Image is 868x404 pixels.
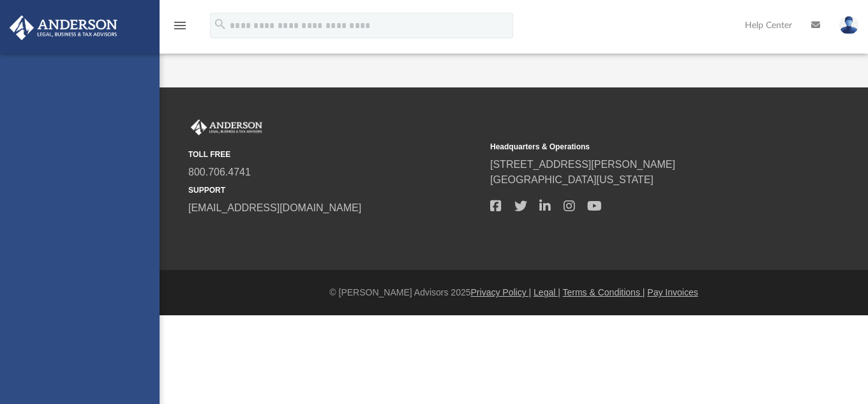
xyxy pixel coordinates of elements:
small: Headquarters & Operations [490,141,783,153]
i: search [213,17,227,31]
i: menu [172,18,188,33]
div: © [PERSON_NAME] Advisors 2025 [160,286,868,299]
a: [EMAIL_ADDRESS][DOMAIN_NAME] [188,202,361,213]
small: SUPPORT [188,184,481,196]
small: TOLL FREE [188,149,481,160]
img: User Pic [839,16,858,34]
a: [STREET_ADDRESS][PERSON_NAME] [490,159,675,170]
img: Anderson Advisors Platinum Portal [6,15,121,40]
a: Privacy Policy | [471,287,532,297]
a: [GEOGRAPHIC_DATA][US_STATE] [490,174,654,185]
img: Anderson Advisors Platinum Portal [188,119,265,136]
a: Pay Invoices [647,287,698,297]
a: Legal | [534,287,560,297]
a: menu [172,24,188,33]
a: Terms & Conditions | [563,287,645,297]
a: 800.706.4741 [188,167,251,177]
